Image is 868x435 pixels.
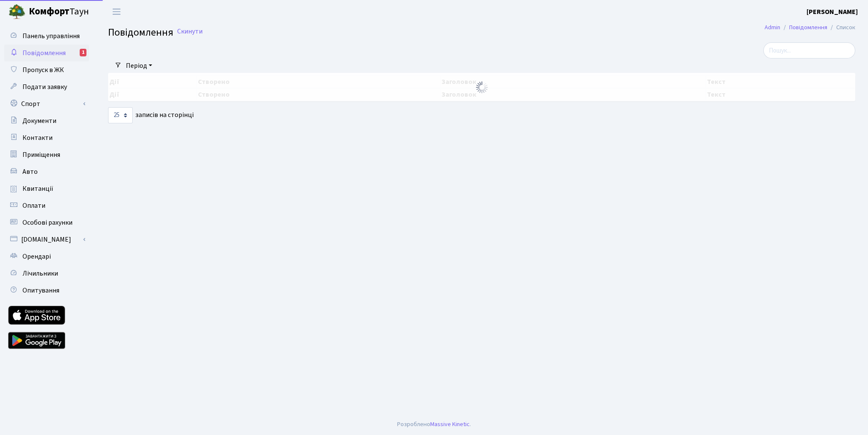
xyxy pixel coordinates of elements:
a: Панель управління [4,28,89,45]
a: Документи [4,112,89,129]
img: Обробка... [475,81,489,94]
a: Авто [4,163,89,180]
button: Переключити навігацію [106,5,127,19]
span: Оплати [22,201,45,210]
span: Приміщення [22,150,60,159]
a: Пропуск в ЖК [4,61,89,78]
span: Опитування [22,286,59,295]
span: Квитанції [22,184,53,193]
input: Пошук... [763,42,855,59]
select: записів на сторінці [108,107,133,123]
a: [PERSON_NAME] [807,7,858,17]
span: Пропуск в ЖК [22,65,64,75]
span: Таун [29,5,89,19]
span: Авто [22,167,38,176]
li: Список [827,23,855,32]
a: Подати заявку [4,78,89,95]
span: Панель управління [22,31,80,41]
a: Спорт [4,95,89,112]
span: Лічильники [22,269,58,278]
a: Скинути [177,28,203,36]
a: Admin [765,23,780,32]
a: [DOMAIN_NAME] [4,231,89,248]
a: Лічильники [4,265,89,282]
a: Квитанції [4,180,89,197]
a: Приміщення [4,146,89,163]
a: Орендарі [4,248,89,265]
img: logo.png [8,3,25,20]
span: Орендарі [22,252,51,261]
span: Повідомлення [108,25,173,40]
div: Розроблено . [397,420,471,429]
a: Опитування [4,282,89,299]
span: Контакти [22,133,53,142]
div: 1 [80,49,86,56]
a: Особові рахунки [4,214,89,231]
b: Комфорт [29,5,70,18]
label: записів на сторінці [108,107,194,123]
span: Повідомлення [22,48,66,58]
a: Період [122,59,156,73]
a: Контакти [4,129,89,146]
b: [PERSON_NAME] [807,7,858,17]
a: Повідомлення [789,23,827,32]
span: Документи [22,116,56,125]
span: Особові рахунки [22,218,72,227]
a: Оплати [4,197,89,214]
span: Подати заявку [22,82,67,92]
a: Повідомлення1 [4,45,89,61]
a: Massive Kinetic [430,420,470,429]
nav: breadcrumb [752,19,868,36]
